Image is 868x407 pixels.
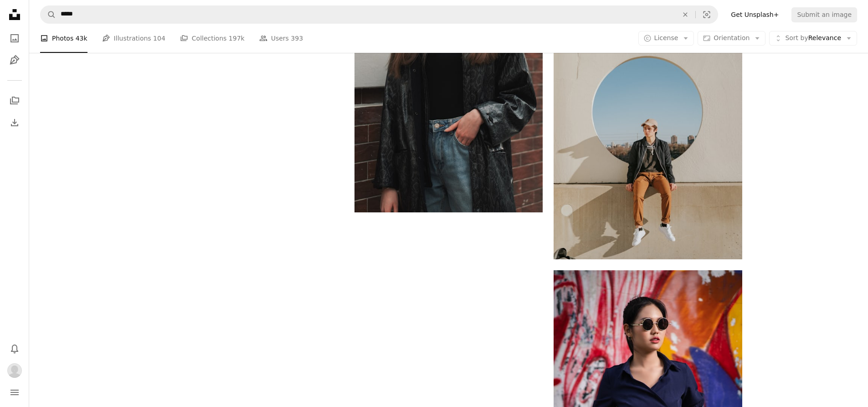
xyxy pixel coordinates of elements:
[5,113,24,132] a: Download History
[675,6,695,23] button: Clear
[554,24,742,260] img: man sitting on gray concrete wall
[180,24,245,53] a: Collections 197k
[291,33,303,43] span: 393
[769,31,857,46] button: Sort byRelevance
[153,33,165,43] span: 104
[714,34,750,41] span: Orientation
[229,33,245,43] span: 197k
[5,29,24,47] a: Photos
[5,5,24,26] a: Home — Unsplash
[259,24,303,53] a: Users 393
[5,383,24,402] button: Menu
[696,6,718,23] button: Visual search
[698,31,765,46] button: Orientation
[785,34,808,41] span: Sort by
[5,361,24,380] button: Profile
[785,34,841,43] span: Relevance
[7,363,22,378] img: Avatar of user MANO GRAPHICS
[40,5,718,24] form: Find visuals sitewide
[354,67,543,75] a: woman wearing black floral coat
[41,6,56,23] button: Search Unsplash
[791,7,857,22] button: Submit an image
[554,392,742,400] a: woman wearing sunglasses
[654,34,678,41] span: License
[5,92,24,110] a: Collections
[5,51,24,69] a: Illustrations
[554,138,742,146] a: man sitting on gray concrete wall
[725,7,784,22] a: Get Unsplash+
[638,31,694,46] button: License
[102,24,165,53] a: Illustrations 104
[5,340,24,358] button: Notifications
